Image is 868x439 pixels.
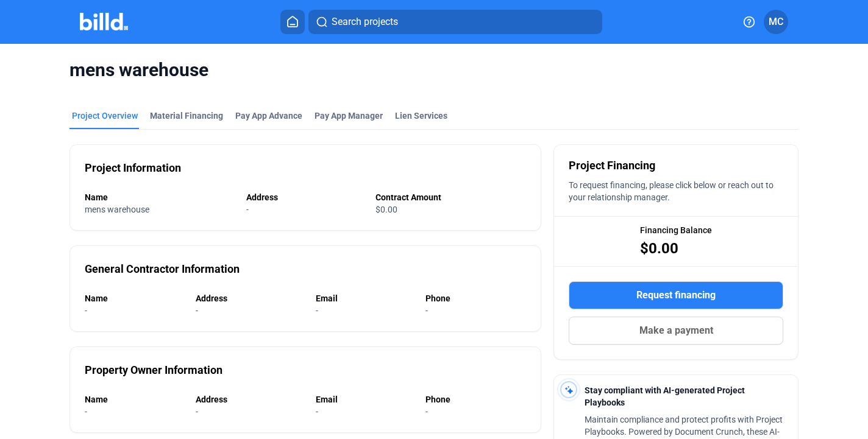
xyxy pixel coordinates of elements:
div: Lien Services [395,110,447,122]
div: Name [85,393,183,406]
span: Make a payment [639,323,713,338]
span: - [85,306,87,315]
span: $0.00 [640,239,678,258]
span: MC [769,15,783,29]
div: General Contractor Information [85,261,240,278]
span: - [246,205,249,214]
span: mens warehouse [69,58,799,82]
div: Address [196,292,303,304]
span: - [85,407,87,416]
span: $0.00 [375,205,397,214]
div: Phone [425,393,526,406]
div: Project Overview [72,110,138,122]
div: Phone [425,292,526,304]
div: Material Financing [150,110,223,122]
div: Address [246,191,363,203]
div: Email [316,393,413,406]
div: Property Owner Information [85,362,222,379]
span: Stay compliant with AI-generated Project Playbooks [585,385,745,407]
span: Search projects [332,15,398,29]
span: Project Financing [569,157,655,174]
div: Address [196,393,303,406]
span: Request financing [636,288,716,303]
div: Email [316,292,413,304]
span: - [316,306,318,315]
span: Financing Balance [640,224,712,236]
div: Contract Amount [375,191,526,203]
img: Billd Company Logo [80,13,128,30]
span: - [425,306,428,315]
span: mens warehouse [85,205,149,214]
span: - [425,407,428,416]
span: - [196,306,198,315]
span: To request financing, please click below or reach out to your relationship manager. [569,180,774,202]
span: - [316,407,318,416]
span: Pay App Manager [315,110,383,122]
div: Project Information [85,160,181,177]
div: Name [85,191,234,203]
span: - [196,407,198,416]
div: Pay App Advance [235,110,302,122]
div: Name [85,292,183,304]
